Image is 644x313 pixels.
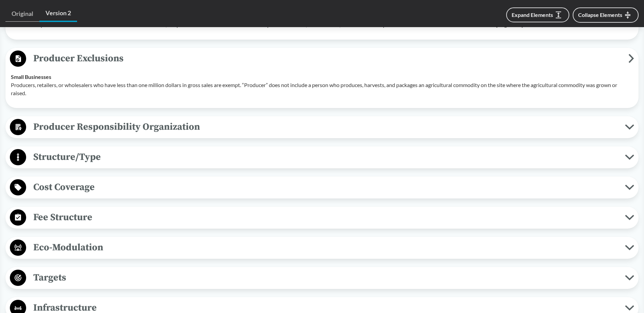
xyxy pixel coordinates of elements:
button: Fee Structure [8,209,636,226]
p: Producers, retailers, or wholesalers who have less than one million dollars in gross sales are ex... [11,81,633,97]
span: Structure/Type [26,149,625,165]
a: Original [5,6,39,22]
button: Targets [8,269,636,287]
span: Cost Coverage [26,180,625,195]
button: Expand Elements [506,7,569,22]
span: Fee Structure [26,210,625,225]
button: Collapse Elements [573,7,639,23]
button: Structure/Type [8,149,636,166]
button: Producer Exclusions [8,50,636,67]
strong: Small Businesses [11,74,51,80]
button: Eco-Modulation [8,239,636,256]
a: Version 2 [39,5,77,22]
span: Targets [26,270,625,285]
span: Producer Exclusions [26,51,628,66]
span: Producer Responsibility Organization [26,119,625,134]
button: Cost Coverage [8,179,636,196]
button: Producer Responsibility Organization [8,119,636,136]
span: Eco-Modulation [26,240,625,255]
